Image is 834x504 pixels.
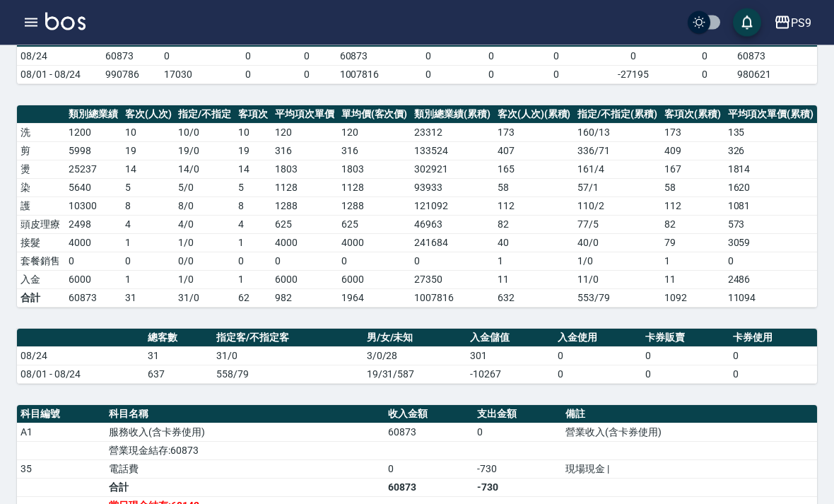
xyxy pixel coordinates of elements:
[144,365,213,384] td: 637
[175,252,235,271] td: 0 / 0
[235,106,271,124] th: 客項次
[574,289,661,307] td: 553/79
[338,106,411,124] th: 單均價(客次價)
[17,160,65,179] td: 燙
[494,271,575,289] td: 11
[394,47,462,66] td: 0
[105,406,384,424] th: 科目名稱
[574,160,661,179] td: 161 / 4
[411,142,494,160] td: 133524
[729,347,817,365] td: 0
[175,197,235,216] td: 8 / 0
[724,179,818,197] td: 1620
[235,234,271,252] td: 1
[562,423,817,442] td: 營業收入(含卡券使用)
[65,106,122,124] th: 類別總業績
[494,142,575,160] td: 407
[122,271,175,289] td: 1
[213,365,363,384] td: 558/79
[45,13,86,30] img: Logo
[474,406,562,424] th: 支出金額
[175,106,235,124] th: 指定/不指定
[661,271,724,289] td: 11
[592,47,675,66] td: 0
[65,124,122,142] td: 1200
[338,252,411,271] td: 0
[562,460,817,479] td: 現場現金 |
[661,216,724,234] td: 82
[65,197,122,216] td: 10300
[724,216,818,234] td: 573
[175,216,235,234] td: 4 / 0
[411,106,494,124] th: 類別總業績(累積)
[271,271,338,289] td: 6000
[494,252,575,271] td: 1
[17,216,65,234] td: 頭皮理療
[466,329,554,348] th: 入金儲值
[661,160,724,179] td: 167
[642,365,729,384] td: 0
[574,252,661,271] td: 1 / 0
[724,271,818,289] td: 2486
[494,216,575,234] td: 82
[724,142,818,160] td: 326
[271,179,338,197] td: 1128
[336,66,395,84] td: 1007816
[235,197,271,216] td: 8
[122,142,175,160] td: 19
[65,142,122,160] td: 5998
[574,142,661,160] td: 336 / 71
[724,106,818,124] th: 平均項次單價(累積)
[122,106,175,124] th: 客次(人次)
[384,423,473,442] td: 60873
[17,179,65,197] td: 染
[219,66,278,84] td: 0
[338,271,411,289] td: 6000
[65,160,122,179] td: 25237
[724,197,818,216] td: 1081
[271,234,338,252] td: 4000
[122,234,175,252] td: 1
[65,179,122,197] td: 5640
[661,252,724,271] td: 1
[574,216,661,234] td: 77 / 5
[363,365,466,384] td: 19/31/587
[17,423,105,442] td: A1
[105,423,384,442] td: 服務收入(含卡券使用)
[271,197,338,216] td: 1288
[661,179,724,197] td: 58
[574,197,661,216] td: 110 / 2
[338,124,411,142] td: 120
[574,234,661,252] td: 40 / 0
[105,479,384,497] td: 合計
[17,271,65,289] td: 入金
[675,66,734,84] td: 0
[661,197,724,216] td: 112
[494,197,575,216] td: 112
[235,124,271,142] td: 10
[494,179,575,197] td: 58
[554,347,642,365] td: 0
[363,347,466,365] td: 3/0/28
[338,234,411,252] td: 4000
[733,8,761,37] button: save
[122,197,175,216] td: 8
[462,47,521,66] td: 0
[175,289,235,307] td: 31/0
[235,142,271,160] td: 19
[17,406,105,424] th: 科目編號
[675,47,734,66] td: 0
[17,289,65,307] td: 合計
[338,289,411,307] td: 1964
[219,47,278,66] td: 0
[105,460,384,479] td: 電話費
[271,142,338,160] td: 316
[768,8,817,37] button: PS9
[65,234,122,252] td: 4000
[554,365,642,384] td: 0
[102,66,160,84] td: 990786
[592,66,675,84] td: -27195
[17,197,65,216] td: 護
[474,460,562,479] td: -730
[411,234,494,252] td: 241684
